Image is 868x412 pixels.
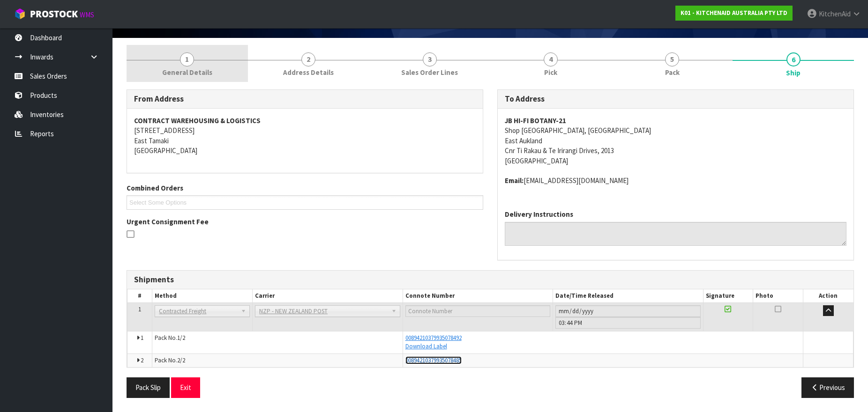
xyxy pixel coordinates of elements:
[665,67,680,77] span: Pack
[171,377,200,397] button: Exit
[152,331,403,353] td: Pack No.
[753,289,803,303] th: Photo
[405,305,550,317] input: Connote Number
[134,116,476,156] address: [STREET_ADDRESS] East Tamaki [GEOGRAPHIC_DATA]
[152,353,403,367] td: Pack No.
[259,306,387,317] span: NZP - NEW ZEALAND POST
[553,289,703,303] th: Date/Time Released
[403,289,553,303] th: Connote Number
[134,116,261,125] strong: CONTRACT WAREHOUSING & LOGISTICS
[162,67,212,77] span: General Details
[134,95,476,103] h3: From Address
[141,334,143,342] span: 1
[301,52,315,66] span: 2
[30,8,78,20] span: ProStock
[505,116,566,125] strong: JB HI-FI BOTANY-21
[177,334,185,342] span: 1/2
[505,176,524,185] strong: email
[803,289,853,303] th: Action
[665,52,679,66] span: 5
[681,9,787,17] strong: K01 - KITCHENAID AUSTRALIA PTY LTD
[138,305,141,313] span: 1
[703,289,753,303] th: Signature
[405,356,462,364] a: 00894210379935078485
[544,67,557,77] span: Pick
[127,82,854,405] span: Ship
[405,342,447,350] a: Download Label
[127,217,209,227] label: Urgent Consignment Fee
[505,176,846,185] address: [EMAIL_ADDRESS][DOMAIN_NAME]
[180,52,194,66] span: 1
[405,334,462,342] a: 00894210379935078492
[786,52,801,66] span: 6
[401,67,458,77] span: Sales Order Lines
[819,9,851,18] span: KitchenAid
[134,275,846,284] h3: Shipments
[127,377,170,397] button: Pack Slip
[505,209,573,219] label: Delivery Instructions
[544,52,558,66] span: 4
[423,52,437,66] span: 3
[283,67,334,77] span: Address Details
[801,377,854,397] button: Previous
[141,356,143,364] span: 2
[80,10,94,19] small: WMS
[505,95,846,103] h3: To Address
[152,289,253,303] th: Method
[505,116,846,166] address: Shop [GEOGRAPHIC_DATA], [GEOGRAPHIC_DATA] East Aukland Cnr Ti Rakau & Te Irirangi Drives, 2013 [G...
[127,289,152,303] th: #
[177,356,185,364] span: 2/2
[253,289,403,303] th: Carrier
[159,306,237,317] span: Contracted Freight
[786,68,801,78] span: Ship
[127,183,183,193] label: Combined Orders
[14,8,26,20] img: cube-alt.png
